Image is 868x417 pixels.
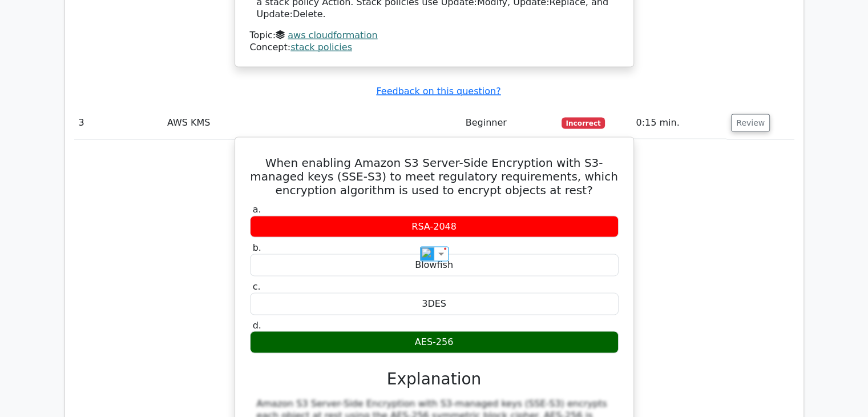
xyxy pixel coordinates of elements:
[562,118,605,129] span: Incorrect
[253,242,261,253] span: b.
[376,86,500,97] a: Feedback on this question?
[253,320,261,331] span: d.
[250,42,619,54] div: Concept:
[250,293,619,315] div: 3DES
[250,216,619,238] div: RSA-2048
[631,107,726,139] td: 0:15 min.
[74,107,163,139] td: 3
[257,370,612,389] h3: Explanation
[253,204,261,215] span: a.
[249,156,620,197] h5: When enabling Amazon S3 Server-Side Encryption with S3-managed keys (SSE-S3) to meet regulatory r...
[288,30,377,41] a: aws cloudformation
[250,331,619,354] div: AES-256
[163,107,461,139] td: AWS KMS
[461,107,557,139] td: Beginner
[250,254,619,276] div: Blowfish
[250,30,619,42] div: Topic:
[253,281,261,292] span: c.
[290,42,352,53] a: stack policies
[731,114,770,132] button: Review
